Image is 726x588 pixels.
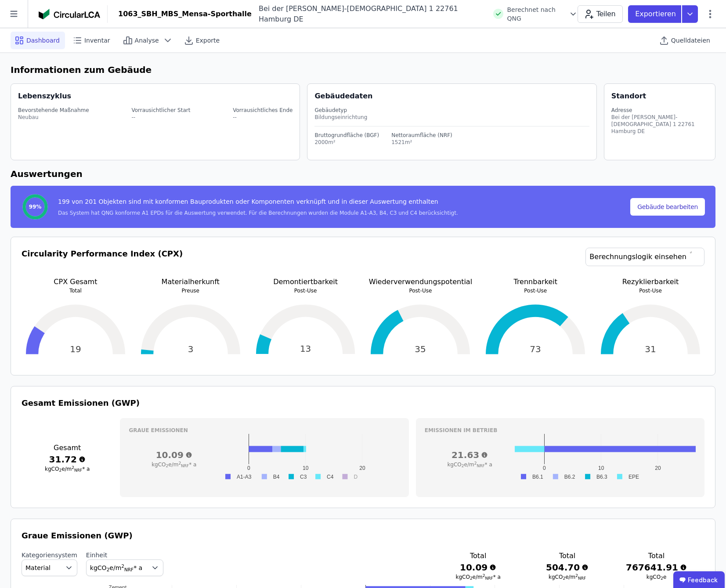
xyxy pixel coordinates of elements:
[131,114,190,121] div: --
[129,427,400,434] h3: Graue Emissionen
[366,277,474,287] p: Wiederverwendungspotential
[137,287,245,294] p: Preuse
[455,574,500,580] span: kgCO e/m * a
[481,277,589,287] p: Trennbarkeit
[118,9,252,19] div: 1063_SBH_MBS_Mensa-Sporthalle
[22,453,113,465] h3: 31.72
[11,63,715,76] h6: Informationen zum Gebäude
[18,107,89,114] div: Bevorstehende Maßnahme
[549,574,586,580] span: kgCO e/m
[425,449,515,461] h3: 21.63
[671,36,710,45] span: Quelldateien
[152,462,196,468] span: kgCO e/m * a
[252,4,488,25] div: Bei der [PERSON_NAME]-[DEMOGRAPHIC_DATA] 1 22761 Hamburg DE
[596,277,704,287] p: Rezyklierbarkeit
[129,449,219,461] h3: 10.09
[135,36,159,45] span: Analyse
[29,203,42,210] span: 99%
[611,107,708,114] div: Adresse
[585,248,704,266] a: Berechnungslogik einsehen
[196,36,220,45] span: Exporte
[137,277,245,287] p: Materialherkunft
[647,574,667,580] span: kgCO e
[391,132,452,139] div: Nettoraumfläche (NRF)
[18,114,89,121] div: Neubau
[84,36,110,45] span: Inventar
[448,561,509,574] h3: 10.09
[630,198,705,216] button: Gebäude bearbeiten
[563,576,565,581] sub: 2
[626,551,687,561] h3: Total
[22,287,130,294] p: Total
[635,9,678,19] p: Exportieren
[391,139,452,146] div: 1521m²
[661,576,663,581] sub: 2
[252,287,360,294] p: Post-Use
[314,114,589,121] div: Bildungseinrichtung
[178,461,181,465] sup: 2
[537,561,598,574] h3: 504.70
[448,551,509,561] h3: Total
[22,559,77,576] button: Material
[462,464,464,468] sub: 2
[124,567,134,572] sub: NRF
[72,465,74,470] sup: 2
[166,464,169,468] sub: 2
[314,91,596,101] div: Gebäudedaten
[25,563,51,572] span: Material
[26,36,60,45] span: Dashboard
[314,107,589,114] div: Gebäudetyp
[596,287,704,294] p: Post-Use
[575,574,578,578] sup: 2
[626,561,687,574] h3: 767641.91
[22,248,183,277] h3: Circularity Performance Index (CPX)
[39,9,100,19] img: Concular
[485,576,493,581] sub: NRF
[611,91,646,101] div: Standort
[58,197,458,209] div: 199 von 201 Objekten sind mit konformen Bauprodukten oder Komponenten verknüpft und in dieser Aus...
[58,209,458,216] div: Das System hat QNG konforme A1 EPDs für die Auswertung verwendet. Für die Berechnungen wurden die...
[181,464,189,468] sub: NRF
[425,427,696,434] h3: Emissionen im betrieb
[233,107,293,114] div: Vorrausichtliches Ende
[121,563,124,569] sup: 2
[45,466,90,472] span: kgCO e/m * a
[22,277,130,287] p: CPX Gesamt
[22,397,704,409] h3: Gesamt Emissionen (GWP)
[11,167,715,180] h6: Auswertungen
[59,468,61,473] sub: 2
[481,287,589,294] p: Post-Use
[90,564,142,571] span: kgCO e/m * a
[22,551,77,559] label: Kategoriensystem
[86,559,163,576] button: kgCO2e/m2NRF* a
[474,461,477,465] sup: 2
[252,277,360,287] p: Demontiertbarkeit
[131,107,190,114] div: Vorrausichtlicher Start
[22,443,113,453] h3: Gesamt
[22,530,704,542] h3: Graue Emissionen (GWP)
[18,91,71,101] div: Lebenszyklus
[578,5,623,23] button: Teilen
[314,139,379,146] div: 2000m²
[578,576,586,581] sub: NRF
[470,576,473,581] sub: 2
[314,132,379,139] div: Bruttogrundfläche (BGF)
[107,567,110,572] sub: 2
[611,114,708,135] div: Bei der [PERSON_NAME]-[DEMOGRAPHIC_DATA] 1 22761 Hamburg DE
[86,551,163,559] label: Einheit
[233,114,293,121] div: --
[366,287,474,294] p: Post-Use
[537,551,598,561] h3: Total
[507,5,565,23] span: Berechnet nach QNG
[483,574,485,578] sup: 2
[74,468,82,473] sub: NRF
[477,464,484,468] sub: NRF
[447,462,492,468] span: kgCO e/m * a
